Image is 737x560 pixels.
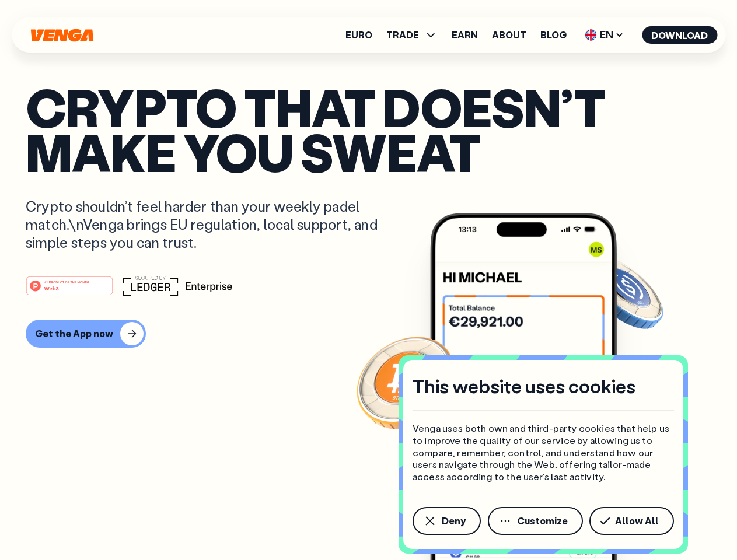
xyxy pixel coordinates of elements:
span: Allow All [615,516,659,526]
svg: Home [29,29,95,42]
a: Euro [345,30,372,40]
button: Get the App now [26,320,146,348]
a: Blog [540,30,567,40]
span: Deny [442,516,466,526]
button: Download [642,26,717,44]
span: Customize [517,516,568,526]
h4: This website uses cookies [413,374,635,398]
tspan: #1 PRODUCT OF THE MONTH [44,280,89,283]
img: flag-uk [585,29,596,41]
tspan: Web3 [44,285,59,291]
p: Venga uses both own and third-party cookies that help us to improve the quality of our service by... [413,422,674,483]
a: Earn [452,30,478,40]
span: TRADE [386,30,419,40]
button: Customize [488,507,583,535]
a: Get the App now [26,320,711,348]
img: USDC coin [582,251,666,335]
p: Crypto shouldn’t feel harder than your weekly padel match.\nVenga brings EU regulation, local sup... [26,197,394,252]
button: Deny [413,507,481,535]
button: Allow All [589,507,674,535]
a: About [492,30,526,40]
a: #1 PRODUCT OF THE MONTHWeb3 [26,283,113,298]
div: Get the App now [35,328,113,339]
p: Crypto that doesn’t make you sweat [26,85,711,174]
span: EN [581,26,628,44]
img: Bitcoin [354,330,459,435]
span: TRADE [386,28,438,42]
